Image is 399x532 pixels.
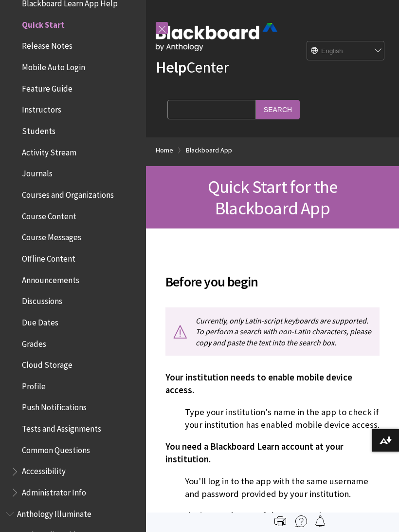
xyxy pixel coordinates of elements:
span: Announcements [22,272,79,285]
p: Currently, only Latin-script keyboards are supported. To perform a search with non-Latin characte... [165,307,380,356]
span: Administrator Info [22,484,86,497]
span: Grades [22,336,46,349]
span: Before you begin [165,271,380,292]
img: Print [274,515,286,527]
img: Follow this page [314,515,326,527]
span: Accessibility [22,463,66,476]
a: HelpCenter [156,57,229,77]
a: Blackboard App [186,144,232,156]
span: Offline Content [22,250,75,264]
span: Anthology Illuminate [17,506,91,519]
p: Type your institution's name in the app to check if your institution has enabled mobile device ac... [165,406,380,431]
select: Site Language Selector [307,41,385,61]
span: Mobile Auto Login [22,59,85,72]
span: Your institution needs to enable mobile device access. [165,372,352,396]
span: Quick Start for the Blackboard App [208,175,338,219]
span: Journals [22,166,53,179]
span: Discussions [22,293,62,306]
span: Activity Stream [22,144,76,157]
span: Release Notes [22,38,73,51]
span: Courses and Organizations [22,187,114,200]
span: Tests and Assignments [22,420,101,434]
img: More help [295,515,307,527]
span: Due Dates [22,314,58,327]
p: You'll log in to the app with the same username and password provided by your institution. [165,475,380,500]
span: Students [22,123,55,136]
span: Push Notifications [22,399,87,413]
strong: Help [156,57,186,77]
span: Common Questions [22,442,90,455]
span: Instructors [22,102,61,115]
a: Home [156,144,173,156]
span: Quick Start [22,17,65,30]
span: Feature Guide [22,80,73,94]
span: Course Content [22,208,76,221]
span: You need a Blackboard Learn account at your institution. [165,441,344,465]
input: Search [256,100,300,119]
span: Cloud Storage [22,357,73,370]
img: Blackboard by Anthology [156,23,277,51]
span: Profile [22,378,46,391]
span: Course Messages [22,229,81,243]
